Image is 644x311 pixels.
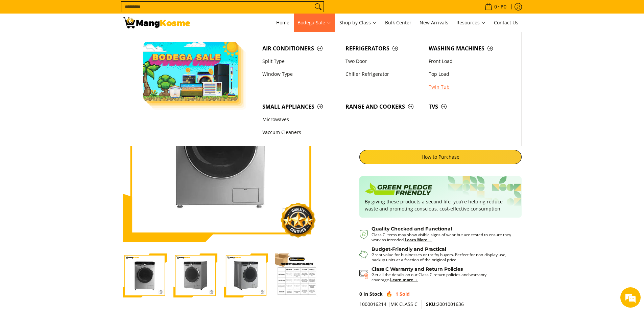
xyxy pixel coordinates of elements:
[259,42,342,55] a: Air Conditioners
[123,253,167,297] img: Condura 10.5 KG Front Load Inverter Washing Machine (Class C)-1
[372,252,515,262] p: Great value for businesses or thrifty buyers. Perfect for non-display use, backup units at a frac...
[359,150,522,164] a: How to Purchase
[143,42,238,101] img: Bodega Sale
[493,4,498,9] span: 0
[372,232,515,242] p: Class C items may show visible signs of wear but are tested to ensure they work as intended.
[372,226,452,232] strong: Quality Checked and Functional
[342,100,425,113] a: Range and Cookers
[313,2,324,12] button: Search
[420,19,448,26] span: New Arrivals
[294,14,335,32] a: Bodega Sale
[262,103,339,111] span: Small Appliances
[425,42,508,55] a: Washing Machines
[425,100,508,113] a: TVs
[500,4,507,9] span: ₱0
[365,198,516,212] p: By giving these products a second life, you’re helping reduce waste and promoting conscious, cost...
[3,185,129,208] textarea: Type your message and hit 'Enter'
[416,14,452,32] a: New Arrivals
[494,19,518,26] span: Contact Us
[259,113,342,126] a: Microwaves
[259,68,342,81] a: Window Type
[372,272,515,282] p: Get all the details on our Class C return policies and warranty coverage.
[336,14,380,32] a: Shop by Class
[426,301,464,307] span: 2001001636
[365,182,432,198] img: Badge sustainability green pledge friendly
[342,42,425,55] a: Refrigerators
[39,85,93,154] span: We're online!
[372,246,446,252] strong: Budget-Friendly and Practical
[345,103,422,111] span: Range and Cookers
[342,55,425,68] a: Two Door
[173,253,217,297] img: Condura 10.5 KG Front Load Inverter Washing Machine (Class C)-2
[345,44,422,53] span: Refrigerators
[390,277,418,283] a: Learn more →
[400,291,410,297] span: Sold
[259,55,342,68] a: Split Type
[275,253,319,297] img: Condura 10.5 KG Front Load Inverter Washing Machine (Class C)-4
[273,14,293,32] a: Home
[297,19,331,27] span: Bodega Sale
[111,3,127,20] div: Minimize live chat window
[363,291,383,297] span: In Stock
[372,266,463,272] strong: Class C Warranty and Return Policies
[259,100,342,113] a: Small Appliances
[425,68,508,81] a: Top Load
[262,44,339,53] span: Air Conditioners
[429,44,505,53] span: Washing Machines
[35,38,114,47] div: Chat with us now
[359,291,362,297] span: 0
[426,301,437,307] span: SKU:
[405,237,432,243] a: Learn More →
[224,253,268,297] img: Condura 10.5 KG Front Load Inverter Washing Machine (Class C)-3
[483,3,508,10] span: •
[385,19,411,26] span: Bulk Center
[453,14,489,32] a: Resources
[276,19,289,26] span: Home
[425,55,508,68] a: Front Load
[359,301,418,307] span: 1000016214 |MK CLASS C
[339,19,377,27] span: Shop by Class
[197,14,522,32] nav: Main Menu
[259,126,342,139] a: Vaccum Cleaners
[429,103,505,111] span: TVs
[396,291,398,297] span: 1
[342,68,425,81] a: Chiller Refrigerator
[491,14,522,32] a: Contact Us
[123,17,190,28] img: Condura 10.5 KG Front Load Washing Machine (Class C) l Mang Kosme
[425,81,508,93] a: Twin Tub
[456,19,486,27] span: Resources
[382,14,415,32] a: Bulk Center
